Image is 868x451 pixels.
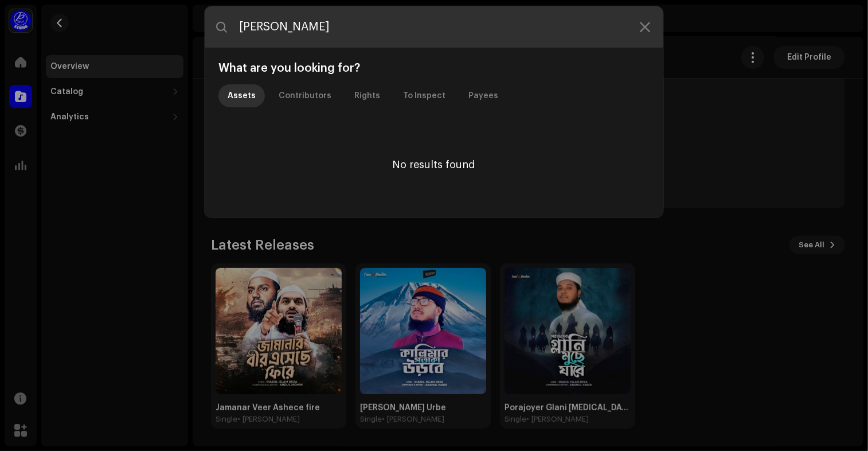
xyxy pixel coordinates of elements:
[279,84,331,107] div: Contributors
[205,6,663,48] input: Search
[393,160,476,169] span: No results found
[468,84,498,107] div: Payees
[214,61,654,75] div: What are you looking for?
[228,84,256,107] div: Assets
[403,84,445,107] div: To Inspect
[354,84,380,107] div: Rights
